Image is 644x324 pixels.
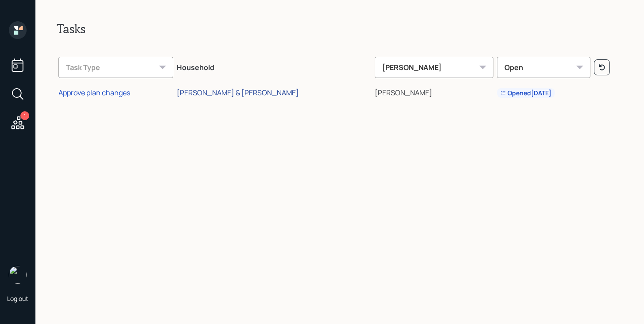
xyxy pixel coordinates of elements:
td: [PERSON_NAME] [373,82,496,102]
div: Approve plan changes [58,88,130,98]
div: Task Type [58,57,173,78]
div: [PERSON_NAME] & [PERSON_NAME] [177,88,299,98]
div: Log out [7,294,28,303]
h2: Tasks [57,21,623,36]
div: Opened [DATE] [500,89,551,98]
th: Household [175,51,372,82]
div: 1 [20,111,29,120]
div: [PERSON_NAME] [375,57,494,78]
div: Open [497,57,590,78]
img: michael-russo-headshot.png [9,266,27,284]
